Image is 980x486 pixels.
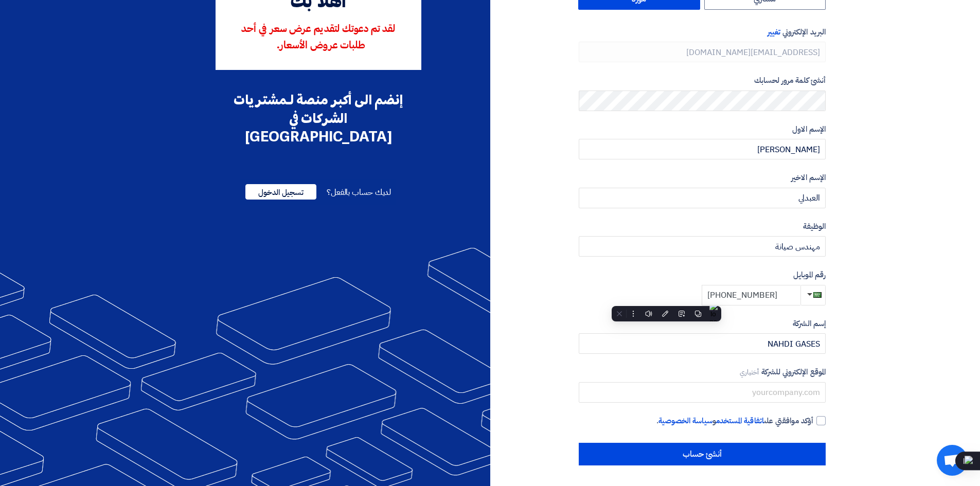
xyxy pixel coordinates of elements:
span: تسجيل الدخول [245,184,316,200]
input: أدخل الوظيفة ... [579,236,826,257]
label: الإسم الاخير [579,172,826,184]
div: دردشة مفتوحة [937,445,968,476]
a: سياسة الخصوصية [658,415,712,426]
span: أختياري [740,367,759,377]
input: أدخل الإسم الاول ... [579,139,826,159]
input: أدخل بريد العمل الإلكتروني الخاص بك ... [579,42,826,62]
label: البريد الإلكتروني [579,26,826,38]
span: لديك حساب بالفعل؟ [327,186,391,199]
span: لقد تم دعوتك لتقديم عرض سعر في أحد طلبات عروض الأسعار. [241,24,395,51]
label: الموقع الإلكتروني للشركة [579,366,826,378]
input: أدخل الإسم الاخير ... [579,188,826,208]
label: الإسم الاول [579,123,826,135]
label: إسم الشركة [579,318,826,330]
label: أنشئ كلمة مرور لحسابك [579,75,826,86]
input: أدخل رقم الموبايل ... [702,285,800,305]
div: إنضم الى أكبر منصة لـمشتريات الشركات في [GEOGRAPHIC_DATA] [216,91,421,146]
input: yourcompany.com [579,382,826,403]
span: أؤكد موافقتي على و . [656,415,813,427]
label: الوظيفة [579,221,826,232]
input: أدخل إسم الشركة ... [579,333,826,354]
a: اتفاقية المستخدم [716,415,764,426]
label: رقم الموبايل [579,269,826,281]
a: تسجيل الدخول [245,186,316,199]
input: أنشئ حساب [579,443,826,465]
span: تغيير [768,26,780,38]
